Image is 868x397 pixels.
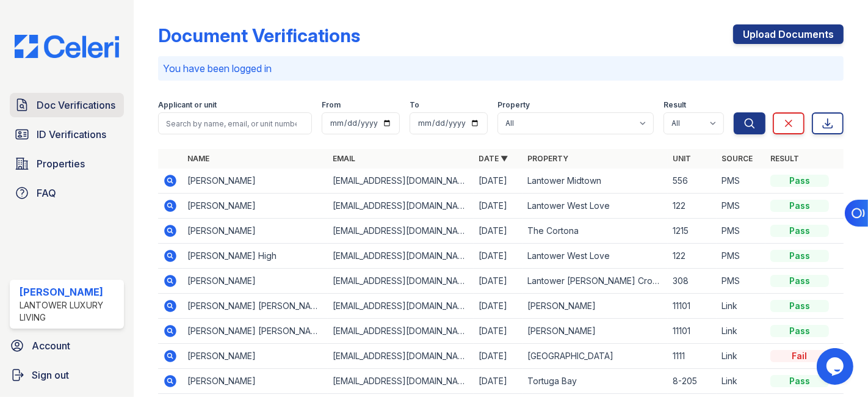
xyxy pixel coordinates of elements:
div: Pass [770,275,829,287]
td: [PERSON_NAME] [523,319,668,344]
a: Result [770,154,799,163]
td: 1111 [668,344,717,369]
td: [PERSON_NAME] [183,344,328,369]
td: [PERSON_NAME] [183,169,328,194]
td: [PERSON_NAME] [183,194,328,219]
td: [DATE] [474,369,523,394]
td: Lantower [PERSON_NAME] Crossroads [523,269,668,294]
td: Link [717,344,765,369]
td: PMS [717,194,765,219]
td: 122 [668,244,717,269]
span: Properties [37,156,85,171]
div: Pass [770,250,829,262]
td: [PERSON_NAME] [183,269,328,294]
td: 308 [668,269,717,294]
a: Unit [673,154,691,163]
label: Applicant or unit [158,100,217,110]
td: [PERSON_NAME] [183,369,328,394]
td: [DATE] [474,344,523,369]
div: Fail [770,350,829,362]
div: Pass [770,325,829,337]
span: ID Verifications [37,127,106,142]
td: [DATE] [474,194,523,219]
td: 1215 [668,219,717,244]
td: [DATE] [474,294,523,319]
a: FAQ [10,181,124,205]
td: PMS [717,219,765,244]
td: [EMAIL_ADDRESS][DOMAIN_NAME] [328,169,473,194]
td: Link [717,294,765,319]
td: Link [717,369,765,394]
span: FAQ [37,186,56,200]
div: Pass [770,175,829,187]
div: Pass [770,225,829,237]
a: Sign out [5,363,129,387]
td: [EMAIL_ADDRESS][DOMAIN_NAME] [328,344,473,369]
a: Name [187,154,209,163]
div: Lantower Luxury Living [20,299,119,324]
td: [EMAIL_ADDRESS][DOMAIN_NAME] [328,319,473,344]
a: Date ▼ [479,154,508,163]
span: Sign out [32,368,69,382]
td: 556 [668,169,717,194]
td: Lantower West Love [523,194,668,219]
td: Link [717,319,765,344]
td: [EMAIL_ADDRESS][DOMAIN_NAME] [328,194,473,219]
img: CE_Logo_Blue-a8612792a0a2168367f1c8372b55b34899dd931a85d93a1a3d3e32e68fde9ad4.png [5,35,129,58]
td: [DATE] [474,169,523,194]
span: Account [32,338,70,353]
td: [DATE] [474,269,523,294]
a: Source [722,154,753,163]
span: Doc Verifications [37,98,115,112]
input: Search by name, email, or unit number [158,112,312,134]
td: [DATE] [474,244,523,269]
td: PMS [717,169,765,194]
td: [PERSON_NAME] [183,219,328,244]
td: [GEOGRAPHIC_DATA] [523,344,668,369]
a: Email [333,154,355,163]
div: [PERSON_NAME] [20,285,119,299]
div: Document Verifications [158,24,360,46]
td: 8-205 [668,369,717,394]
td: Lantower Midtown [523,169,668,194]
td: [DATE] [474,219,523,244]
label: To [410,100,419,110]
td: [EMAIL_ADDRESS][DOMAIN_NAME] [328,294,473,319]
td: Lantower West Love [523,244,668,269]
td: [PERSON_NAME] High [183,244,328,269]
label: From [322,100,341,110]
td: PMS [717,269,765,294]
iframe: chat widget [817,348,856,385]
p: You have been logged in [163,61,839,76]
div: Pass [770,300,829,312]
a: Upload Documents [733,24,844,44]
td: [DATE] [474,319,523,344]
td: Tortuga Bay [523,369,668,394]
label: Property [497,100,530,110]
a: ID Verifications [10,122,124,147]
div: Pass [770,375,829,387]
td: [EMAIL_ADDRESS][DOMAIN_NAME] [328,269,473,294]
td: [PERSON_NAME] [PERSON_NAME] [183,319,328,344]
td: 11101 [668,294,717,319]
td: The Cortona [523,219,668,244]
td: PMS [717,244,765,269]
a: Doc Verifications [10,93,124,117]
div: Pass [770,200,829,212]
td: [EMAIL_ADDRESS][DOMAIN_NAME] [328,369,473,394]
td: [EMAIL_ADDRESS][DOMAIN_NAME] [328,244,473,269]
label: Result [664,100,686,110]
td: [PERSON_NAME] [523,294,668,319]
a: Properties [10,151,124,176]
a: Account [5,333,129,358]
td: [PERSON_NAME] [PERSON_NAME] [183,294,328,319]
td: 122 [668,194,717,219]
a: Property [527,154,568,163]
td: 11101 [668,319,717,344]
td: [EMAIL_ADDRESS][DOMAIN_NAME] [328,219,473,244]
